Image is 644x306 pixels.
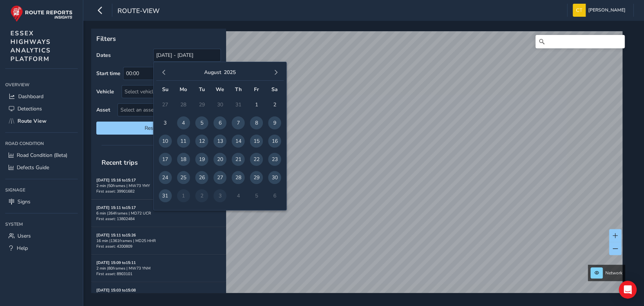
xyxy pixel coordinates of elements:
[118,104,208,116] span: Select an asset code
[5,230,78,242] a: Users
[232,116,245,129] span: 7
[17,245,28,252] span: Help
[5,242,78,254] a: Help
[17,152,67,159] span: Road Condition (Beta)
[268,153,281,166] span: 23
[180,86,187,93] span: Mo
[213,153,226,166] span: 20
[159,116,172,129] span: 3
[159,189,172,202] span: 31
[96,260,136,265] strong: [DATE] 15:09 to 15:11
[96,122,221,135] button: Reset filters
[216,86,224,93] span: We
[96,106,110,113] label: Asset
[177,116,190,129] span: 4
[5,90,78,103] a: Dashboard
[271,86,278,93] span: Sa
[17,105,42,112] span: Detections
[94,31,622,302] canvas: Map
[250,135,263,148] span: 15
[96,205,136,210] strong: [DATE] 15:11 to 15:17
[195,116,208,129] span: 5
[5,138,78,149] div: Road Condition
[268,116,281,129] span: 9
[159,153,172,166] span: 17
[96,271,132,277] span: First asset: 8903101
[10,5,73,22] img: rr logo
[159,171,172,184] span: 24
[96,183,221,189] div: 2 min | 50 frames | MW73 YMY
[268,171,281,184] span: 30
[5,103,78,115] a: Detections
[588,4,625,17] span: [PERSON_NAME]
[213,116,226,129] span: 6
[96,216,135,222] span: First asset: 13802484
[195,171,208,184] span: 26
[177,153,190,166] span: 18
[5,184,78,196] div: Signage
[232,135,245,148] span: 14
[5,219,78,230] div: System
[159,135,172,148] span: 10
[96,153,143,172] span: Recent trips
[177,135,190,148] span: 11
[204,69,221,76] button: August
[250,153,263,166] span: 22
[17,164,49,171] span: Defects Guide
[250,171,263,184] span: 29
[232,153,245,166] span: 21
[96,238,221,244] div: 16 min | 1361 frames | MD25 HHR
[96,210,221,216] div: 6 min | 264 frames | MD72 UCR
[96,88,114,95] label: Vehicle
[224,69,236,76] button: 2025
[122,86,208,98] div: Select vehicle
[102,125,215,132] span: Reset filters
[10,29,51,63] span: ESSEX HIGHWAYS ANALYTICS PLATFORM
[268,135,281,148] span: 16
[5,196,78,208] a: Signs
[17,117,46,125] span: Route View
[117,6,160,17] span: route-view
[235,86,241,93] span: Th
[213,171,226,184] span: 27
[96,52,111,59] label: Dates
[573,4,628,17] button: [PERSON_NAME]
[573,4,586,17] img: diamond-layout
[17,232,31,239] span: Users
[96,70,120,77] label: Start time
[605,270,622,276] span: Network
[5,149,78,161] a: Road Condition (Beta)
[17,198,30,205] span: Signs
[5,79,78,90] div: Overview
[195,135,208,148] span: 12
[162,86,168,93] span: Su
[177,171,190,184] span: 25
[199,86,205,93] span: Tu
[18,93,44,100] span: Dashboard
[96,287,136,293] strong: [DATE] 15:03 to 15:08
[96,232,136,238] strong: [DATE] 15:11 to 15:26
[232,171,245,184] span: 28
[96,189,135,194] span: First asset: 39901682
[195,153,208,166] span: 19
[535,35,625,48] input: Search
[250,98,263,111] span: 1
[254,86,259,93] span: Fr
[268,98,281,111] span: 2
[96,244,132,249] span: First asset: 4200809
[5,115,78,127] a: Route View
[250,116,263,129] span: 8
[96,265,221,271] div: 2 min | 80 frames | MW73 YNM
[619,281,637,299] div: Open Intercom Messenger
[5,161,78,174] a: Defects Guide
[96,34,221,44] p: Filters
[96,177,136,183] strong: [DATE] 15:16 to 15:17
[213,135,226,148] span: 13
